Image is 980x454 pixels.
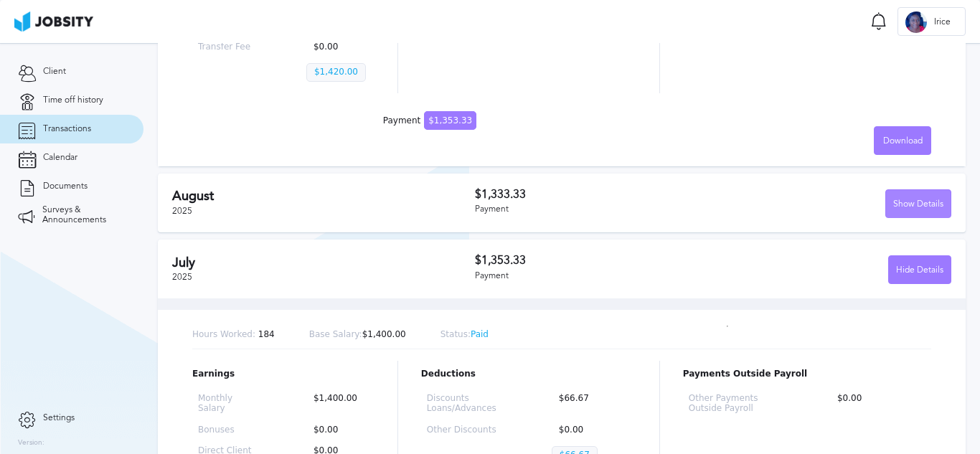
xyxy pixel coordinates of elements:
p: $1,420.00 [306,63,366,82]
span: Irice [927,17,958,27]
span: Documents [43,181,88,191]
p: Bonuses [198,425,260,435]
span: Client [43,67,66,77]
div: Payment [475,204,713,214]
div: Payment [475,271,713,281]
label: Version: [18,439,44,448]
p: Paid [440,330,489,340]
button: Hide Details [888,255,951,284]
div: I [905,11,927,33]
p: Other Payments Outside Payroll [689,394,784,414]
h2: August [172,189,475,204]
p: Discounts Loans/Advances [427,394,506,414]
p: Payments Outside Payroll [683,369,931,379]
span: Time off history [43,95,103,105]
span: Calendar [43,153,77,163]
span: Status: [440,329,471,339]
h2: July [172,255,475,270]
p: $0.00 [306,42,369,52]
p: Transfer Fee [198,42,260,52]
h3: $1,333.33 [475,188,713,201]
span: Download [883,136,923,146]
p: $1,400.00 [309,330,406,340]
p: $0.00 [830,394,925,414]
button: Download [874,126,931,155]
p: Earnings [192,369,374,379]
span: Base Salary: [309,329,362,339]
p: $66.67 [552,394,631,414]
h3: $1,353.33 [475,254,713,267]
p: Other Discounts [427,425,506,435]
span: 2025 [172,272,192,282]
p: $1,400.00 [306,394,369,414]
span: $1,353.33 [424,111,476,130]
span: Hours Worked: [192,329,255,339]
p: 184 [192,330,275,340]
p: $0.00 [552,425,631,435]
img: ab4bad089aa723f57921c736e9817d99.png [14,11,93,32]
p: Deductions [421,369,636,379]
button: Show Details [885,189,951,218]
p: $0.00 [306,425,369,435]
div: Payment [383,116,476,126]
button: IIrice [897,7,966,36]
div: Show Details [886,190,951,219]
p: Monthly Salary [198,394,260,414]
span: 2025 [172,206,192,216]
span: Transactions [43,124,91,134]
span: Surveys & Announcements [42,205,126,225]
div: Hide Details [889,256,951,285]
span: Settings [43,413,75,423]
